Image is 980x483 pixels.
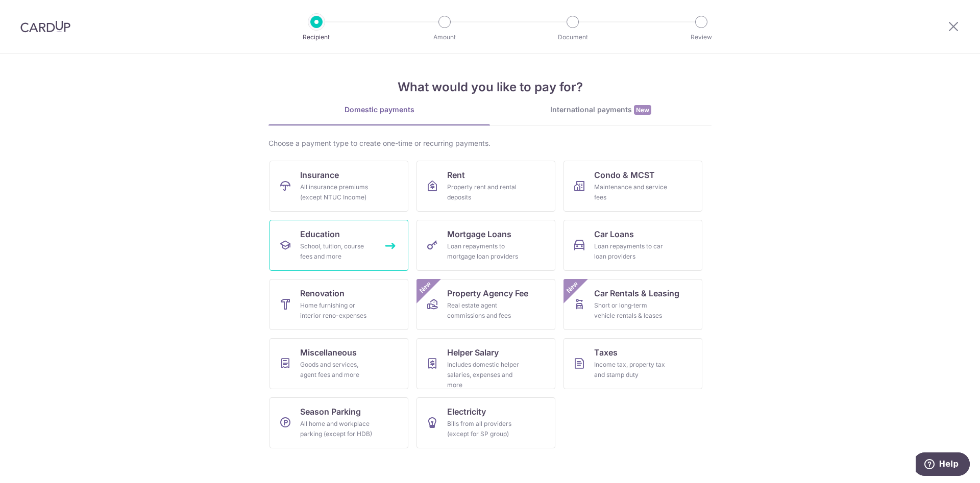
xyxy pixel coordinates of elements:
span: Car Loans [594,228,634,240]
span: Electricity [447,405,486,418]
span: Helper Salary [447,346,499,359]
a: Car Rentals & LeasingShort or long‑term vehicle rentals & leasesNew [563,279,702,330]
span: Renovation [300,287,345,299]
p: Recipient [279,32,354,42]
a: Condo & MCSTMaintenance and service fees [563,161,702,212]
div: International payments [490,105,712,115]
span: Help [23,7,43,16]
a: Season ParkingAll home and workplace parking (except for HDB) [269,397,408,448]
a: RenovationHome furnishing or interior reno-expenses [269,279,408,330]
span: Insurance [300,169,339,181]
a: ElectricityBills from all providers (except for SP group) [416,397,555,448]
a: Helper SalaryIncludes domestic helper salaries, expenses and more [416,338,555,389]
div: Includes domestic helper salaries, expenses and more [447,360,521,390]
div: Loan repayments to mortgage loan providers [447,241,521,262]
a: RentProperty rent and rental deposits [416,161,555,212]
div: Domestic payments [268,105,490,115]
a: Car LoansLoan repayments to car loan providers [563,220,702,271]
h4: What would you like to pay for? [268,78,712,96]
div: School, tuition, course fees and more [300,241,374,262]
span: Car Rentals & Leasing [594,287,679,299]
span: Season Parking [300,405,361,418]
iframe: Opens a widget where you can find more information [916,452,970,478]
span: Condo & MCST [594,169,655,181]
div: All insurance premiums (except NTUC Income) [300,182,374,202]
img: CardUp [20,20,70,33]
span: Mortgage Loans [447,228,511,240]
div: Income tax, property tax and stamp duty [594,360,668,380]
div: Property rent and rental deposits [447,182,521,202]
span: Property Agency Fee [447,287,528,299]
p: Amount [407,32,482,42]
span: Miscellaneous [300,346,357,359]
div: Bills from all providers (except for SP group) [447,419,521,439]
span: Education [300,228,340,240]
span: Rent [447,169,465,181]
p: Review [664,32,739,42]
span: New [634,105,651,115]
a: TaxesIncome tax, property tax and stamp duty [563,338,702,389]
a: EducationSchool, tuition, course fees and more [269,220,408,271]
div: Goods and services, agent fees and more [300,360,374,380]
a: Mortgage LoansLoan repayments to mortgage loan providers [416,220,555,271]
div: Real estate agent commissions and fees [447,300,521,321]
a: InsuranceAll insurance premiums (except NTUC Income) [269,161,408,212]
div: Loan repayments to car loan providers [594,241,668,262]
div: Home furnishing or interior reno-expenses [300,300,374,321]
a: MiscellaneousGoods and services, agent fees and more [269,338,408,389]
div: Maintenance and service fees [594,182,668,202]
span: New [564,279,581,296]
div: Choose a payment type to create one-time or recurring payments. [268,138,712,148]
span: New [417,279,434,296]
div: All home and workplace parking (except for HDB) [300,419,374,439]
a: Property Agency FeeReal estate agent commissions and feesNew [416,279,555,330]
div: Short or long‑term vehicle rentals & leases [594,300,668,321]
p: Document [535,32,610,42]
span: Taxes [594,346,618,359]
